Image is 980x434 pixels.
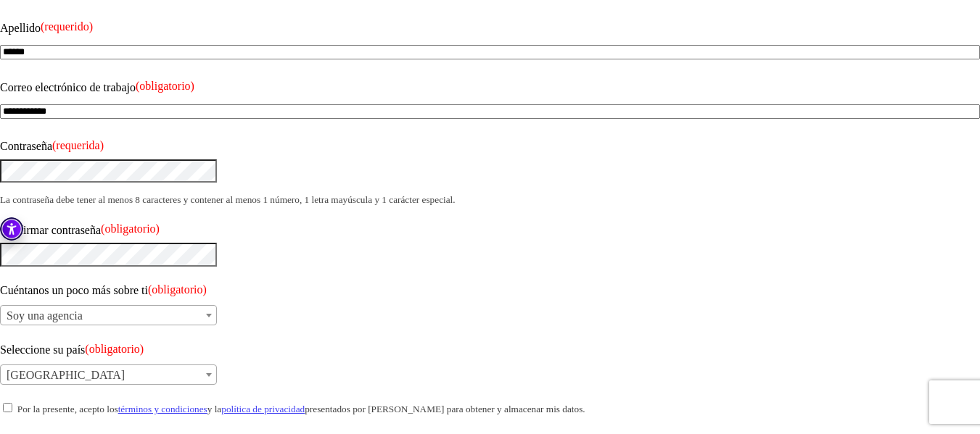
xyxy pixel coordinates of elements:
[118,404,207,414] a: términos y condiciones
[3,403,12,412] input: Por la presente, acepto lostérminos y condicionesy lapolítica de privacidadpresentados por [PERSO...
[7,309,83,322] font: Soy una agencia
[305,404,585,414] font: presentados por [PERSON_NAME] para obtener y almacenar mis datos.
[1,365,216,385] span: Uruguay
[101,222,160,235] font: (obligatorio)
[207,404,222,414] font: y la
[148,283,207,296] font: (obligatorio)
[52,139,104,151] font: (requerida)
[136,80,194,92] font: (obligatorio)
[7,369,125,381] font: [GEOGRAPHIC_DATA]
[17,404,118,414] font: Por la presente, acepto los
[221,404,305,414] a: política de privacidad
[41,20,93,33] font: (requerido)
[1,306,216,326] span: Soy una agencia
[85,343,144,355] font: (obligatorio)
